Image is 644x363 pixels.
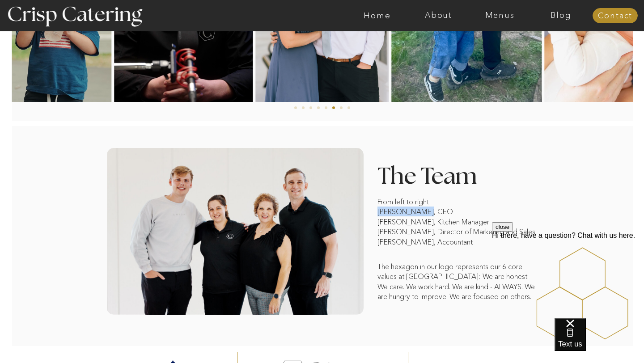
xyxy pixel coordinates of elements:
[294,106,297,109] li: Page dot 1
[492,222,644,329] iframe: podium webchat widget prompt
[377,165,538,182] h2: The Team
[302,106,305,109] li: Page dot 2
[593,12,638,21] a: Contact
[332,106,335,109] li: Page dot 6
[469,11,530,20] a: Menus
[555,318,644,363] iframe: podium webchat widget bubble
[377,197,538,273] p: From left to right: [PERSON_NAME], CEO [PERSON_NAME], Kitchen Manager [PERSON_NAME], Director of ...
[317,106,320,109] li: Page dot 4
[408,11,469,20] a: About
[377,262,538,303] p: The hexagon in our logo represents our 6 core values at [GEOGRAPHIC_DATA]: We are honest. We care...
[309,106,312,109] li: Page dot 3
[325,106,327,109] li: Page dot 5
[347,11,408,20] a: Home
[340,106,343,109] li: Page dot 7
[530,11,592,20] a: Blog
[347,106,350,109] li: Page dot 8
